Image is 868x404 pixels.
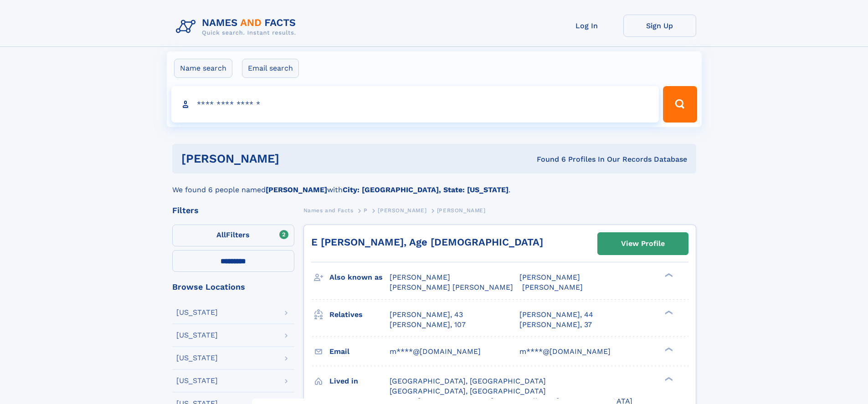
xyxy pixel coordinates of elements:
a: E [PERSON_NAME], Age [DEMOGRAPHIC_DATA] [311,236,543,248]
img: Logo Names and Facts [172,15,303,39]
input: search input [171,86,659,123]
h3: Email [329,344,390,359]
span: [PERSON_NAME] [519,273,580,281]
a: Names and Facts [303,205,354,216]
div: View Profile [621,233,665,254]
h3: Lived in [329,373,390,389]
span: P [364,207,368,214]
div: ❯ [663,309,673,315]
b: City: [GEOGRAPHIC_DATA], State: [US_STATE] [343,185,508,194]
h3: Relatives [329,307,390,322]
a: [PERSON_NAME], 37 [519,320,592,330]
div: Browse Locations [172,283,294,291]
a: Log In [550,15,623,37]
div: ❯ [663,346,673,352]
div: Filters [172,206,294,215]
a: [PERSON_NAME], 43 [390,310,463,320]
div: [US_STATE] [176,377,218,384]
a: [PERSON_NAME] [378,205,426,216]
div: [US_STATE] [176,354,218,362]
div: ❯ [663,272,673,278]
span: [GEOGRAPHIC_DATA], [GEOGRAPHIC_DATA] [390,387,546,395]
span: [PERSON_NAME] [390,273,450,281]
label: Filters [172,225,294,246]
a: View Profile [598,233,688,255]
b: [PERSON_NAME] [266,185,327,194]
div: Found 6 Profiles In Our Records Database [408,154,687,164]
a: [PERSON_NAME], 107 [390,320,466,330]
span: All [216,230,226,239]
label: Name search [174,59,232,78]
h1: [PERSON_NAME] [181,153,408,164]
label: Email search [242,59,299,78]
span: [PERSON_NAME] [522,283,583,291]
a: P [364,205,368,216]
div: We found 6 people named with . [172,174,696,195]
button: Search Button [663,86,697,123]
h3: Also known as [329,270,390,285]
span: [GEOGRAPHIC_DATA], [GEOGRAPHIC_DATA] [390,377,546,385]
a: [PERSON_NAME], 44 [519,310,593,320]
div: [US_STATE] [176,332,218,339]
a: Sign Up [623,15,696,37]
span: [PERSON_NAME] [PERSON_NAME] [390,283,513,291]
span: [PERSON_NAME] [437,207,486,214]
div: [US_STATE] [176,309,218,316]
span: [PERSON_NAME] [378,207,426,214]
div: ❯ [663,376,673,382]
